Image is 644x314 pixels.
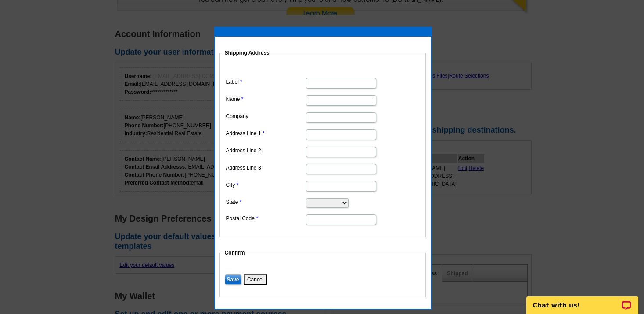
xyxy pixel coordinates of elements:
[226,78,305,86] label: Label
[226,181,305,189] label: City
[226,112,305,120] label: Company
[224,49,270,57] legend: Shipping Address
[521,286,644,314] iframe: LiveChat chat widget
[226,198,305,206] label: State
[226,164,305,172] label: Address Line 3
[244,274,267,285] button: Cancel
[226,129,305,137] label: Address Line 1
[226,147,305,155] label: Address Line 2
[225,274,241,285] input: Save
[224,249,246,257] legend: Confirm
[226,95,305,103] label: Name
[226,214,305,222] label: Postal Code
